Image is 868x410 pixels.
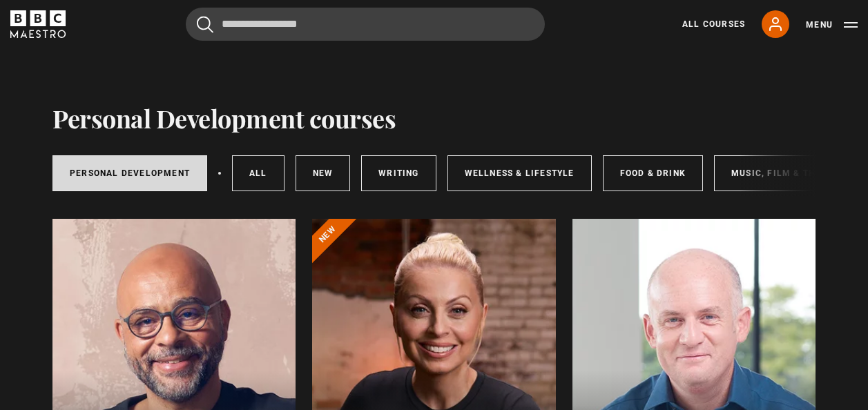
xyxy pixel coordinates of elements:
a: Personal Development [52,155,207,191]
a: Wellness & Lifestyle [447,155,592,191]
svg: BBC Maestro [10,10,66,38]
input: Search [186,8,545,41]
a: Music, Film & Theatre [714,155,861,191]
a: All Courses [682,18,745,30]
button: Submit the search query [197,16,213,33]
button: Toggle navigation [806,18,858,32]
a: Writing [361,155,436,191]
a: All [232,155,284,191]
a: Food & Drink [603,155,703,191]
a: New [296,155,351,191]
h1: Personal Development courses [52,104,396,133]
